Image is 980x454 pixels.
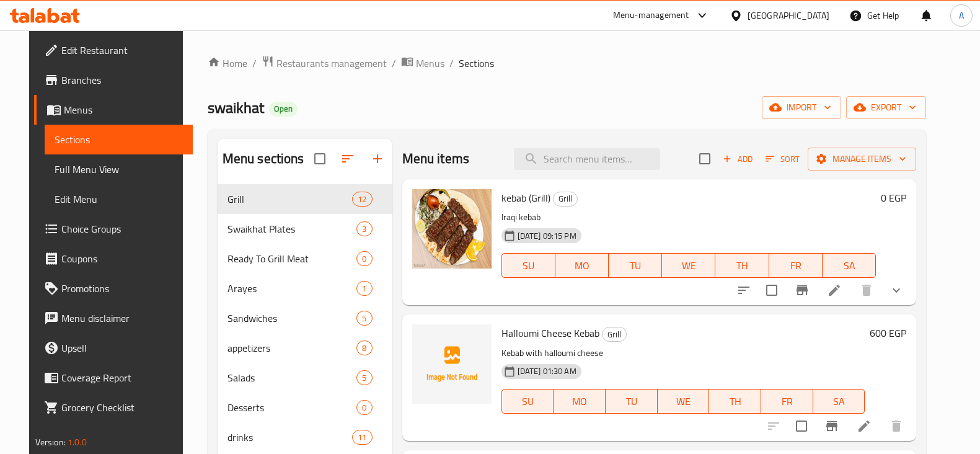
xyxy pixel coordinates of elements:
[416,56,444,71] span: Menus
[357,402,371,414] span: 0
[227,251,357,266] span: Ready To Grill Meat
[218,274,392,303] div: Arayes1
[357,313,371,324] span: 5
[553,192,578,207] div: Grill
[333,144,363,174] span: Sort sections
[68,434,87,450] span: 1.0.0
[788,413,814,439] span: Select to update
[501,389,554,414] button: SU
[353,194,371,205] span: 12
[709,389,761,414] button: TH
[61,43,183,58] span: Edit Restaurant
[61,73,183,87] span: Branches
[721,152,754,166] span: Add
[856,100,916,115] span: export
[227,311,357,326] div: Sandwiches
[352,430,372,445] div: items
[218,244,392,274] div: Ready To Grill Meat0
[356,311,372,326] div: items
[774,257,818,275] span: FR
[762,149,803,169] button: Sort
[881,275,911,305] button: show more
[560,257,604,275] span: MO
[769,253,823,278] button: FR
[787,275,817,305] button: Branch-specific-item
[35,434,66,450] span: Version:
[715,253,769,278] button: TH
[513,365,581,377] span: [DATE] 01:30 AM
[606,389,658,414] button: TU
[692,146,718,172] span: Select section
[356,251,372,266] div: items
[227,281,357,296] span: Arayes
[412,189,492,269] img: kebab (Grill)
[34,65,193,95] a: Branches
[61,281,183,296] span: Promotions
[34,214,193,244] a: Choice Groups
[269,102,298,117] div: Open
[761,389,813,414] button: FR
[501,345,865,361] p: Kebab with halloumi cheese
[602,327,627,342] div: Grill
[34,274,193,303] a: Promotions
[757,149,808,169] span: Sort items
[227,430,353,445] span: drinks
[449,56,454,71] li: /
[227,221,357,236] span: Swaikhat Plates
[61,340,183,355] span: Upsell
[61,311,183,326] span: Menu disclaimer
[501,210,876,225] p: Iraqi kebab
[208,94,264,122] span: swaikhat
[45,125,193,154] a: Sections
[55,132,183,147] span: Sections
[823,253,876,278] button: SA
[61,370,183,385] span: Coverage Report
[55,192,183,207] span: Edit Menu
[357,283,371,295] span: 1
[34,393,193,422] a: Grocery Checklist
[357,253,371,265] span: 0
[276,56,387,71] span: Restaurants management
[34,244,193,274] a: Coupons
[662,253,715,278] button: WE
[218,184,392,214] div: Grill12
[772,100,831,115] span: import
[817,411,847,441] button: Branch-specific-item
[611,393,653,411] span: TU
[392,56,396,71] li: /
[34,303,193,333] a: Menu disclaimer
[554,389,606,414] button: MO
[818,151,906,167] span: Manage items
[507,393,549,411] span: SU
[603,327,626,342] span: Grill
[514,148,660,170] input: search
[356,340,372,355] div: items
[218,393,392,422] div: Desserts0
[402,149,470,168] h2: Menu items
[828,257,871,275] span: SA
[852,275,881,305] button: delete
[501,189,550,207] span: kebab (Grill)
[208,55,927,71] nav: breadcrumb
[218,422,392,452] div: drinks11
[218,303,392,333] div: Sandwiches5
[663,393,705,411] span: WE
[846,96,926,119] button: export
[357,342,371,354] span: 8
[748,9,829,22] div: [GEOGRAPHIC_DATA]
[227,340,357,355] span: appetizers
[356,221,372,236] div: items
[307,146,333,172] span: Select all sections
[501,253,555,278] button: SU
[658,389,710,414] button: WE
[227,400,357,415] span: Desserts
[252,56,257,71] li: /
[614,257,657,275] span: TU
[959,9,964,22] span: A
[34,95,193,125] a: Menus
[223,149,304,168] h2: Menu sections
[61,251,183,266] span: Coupons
